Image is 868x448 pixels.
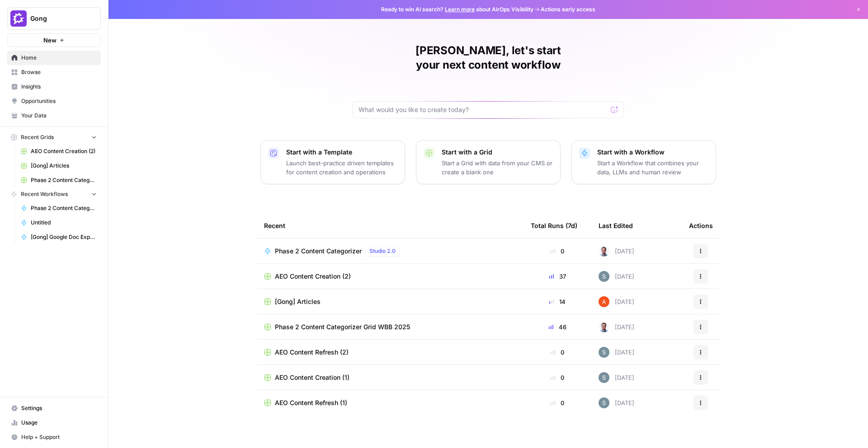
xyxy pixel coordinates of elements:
p: Start a Grid with data from your CMS or create a blank one [442,159,553,177]
a: Untitled [17,215,101,230]
div: [DATE] [599,271,634,282]
button: Help + Support [7,430,101,444]
span: [Gong] Google Doc Export [31,233,97,241]
img: w7f6q2jfcebns90hntjxsl93h3td [599,397,609,408]
a: AEO Content Creation (2) [17,144,101,159]
a: Opportunities [7,94,101,108]
span: AEO Content Refresh (2) [275,348,349,357]
span: Insights [21,83,97,91]
input: What would you like to create today? [359,105,607,114]
button: Start with a GridStart a Grid with data from your CMS or create a blank one [416,140,561,184]
h1: [PERSON_NAME], let's start your next content workflow [353,43,624,72]
div: 0 [531,373,584,382]
span: Gong [30,14,85,23]
a: [Gong] Articles [264,297,516,306]
span: [Gong] Articles [275,297,321,306]
a: Phase 2 Content Categorizer [17,201,101,215]
a: Settings [7,401,101,415]
button: Recent Grids [7,131,101,144]
span: Untitled [31,219,97,227]
p: Start with a Workflow [597,148,708,157]
p: Start with a Template [286,148,397,157]
a: AEO Content Refresh (1) [264,398,516,407]
img: bf076u973kud3p63l3g8gndu11n6 [599,246,609,257]
span: Usage [21,419,97,427]
a: AEO Content Refresh (2) [264,348,516,357]
span: Opportunities [21,97,97,105]
div: 46 [531,322,584,331]
div: 0 [531,398,584,407]
div: [DATE] [599,397,634,408]
img: w7f6q2jfcebns90hntjxsl93h3td [599,271,609,282]
div: [DATE] [599,322,634,332]
div: 0 [531,348,584,357]
p: Start a Workflow that combines your data, LLMs and human review [597,159,708,177]
div: Total Runs (7d) [531,213,577,238]
div: [DATE] [599,296,634,307]
img: w7f6q2jfcebns90hntjxsl93h3td [599,347,609,358]
button: Workspace: Gong [7,7,101,30]
span: Phase 2 Content Categorizer Grid WBB 2025 [275,322,410,331]
span: Your Data [21,112,97,120]
a: Learn more [445,6,475,13]
span: Studio 2.0 [369,247,396,255]
span: AEO Content Creation (2) [275,272,351,281]
div: Last Edited [599,213,633,238]
a: Phase 2 Content Categorizer Grid WBB 2025 [17,173,101,187]
div: 37 [531,272,584,281]
span: Phase 2 Content Categorizer [275,247,362,256]
img: w7f6q2jfcebns90hntjxsl93h3td [599,372,609,383]
div: Actions [689,213,713,238]
div: Recent [264,213,516,238]
div: 14 [531,297,584,306]
span: Browse [21,68,97,76]
a: Browse [7,65,101,79]
button: Start with a TemplateLaunch best-practice driven templates for content creation and operations [260,140,405,184]
span: [Gong] Articles [31,162,97,170]
p: Launch best-practice driven templates for content creation and operations [286,159,397,177]
a: Home [7,51,101,65]
span: Help + Support [21,433,97,441]
span: New [43,36,57,45]
a: Your Data [7,108,101,123]
span: Actions early access [541,5,595,14]
p: Start with a Grid [442,148,553,157]
div: [DATE] [599,347,634,358]
a: AEO Content Creation (2) [264,272,516,281]
span: Recent Grids [21,133,54,141]
img: bf076u973kud3p63l3g8gndu11n6 [599,322,609,332]
a: [Gong] Articles [17,159,101,173]
div: 0 [531,247,584,256]
span: Settings [21,404,97,412]
a: Usage [7,415,101,430]
a: Phase 2 Content Categorizer Grid WBB 2025 [264,322,516,331]
button: Recent Workflows [7,187,101,201]
span: Phase 2 Content Categorizer [31,204,97,212]
a: AEO Content Creation (1) [264,373,516,382]
span: AEO Content Creation (2) [31,147,97,155]
a: Insights [7,79,101,94]
button: Start with a WorkflowStart a Workflow that combines your data, LLMs and human review [571,140,716,184]
a: Phase 2 Content CategorizerStudio 2.0 [264,246,516,257]
div: [DATE] [599,246,634,257]
span: Ready to win AI search? about AirOps Visibility [381,5,533,14]
span: Home [21,54,97,62]
span: AEO Content Creation (1) [275,373,349,382]
div: [DATE] [599,372,634,383]
button: New [7,33,101,47]
img: Gong Logo [10,10,27,27]
a: [Gong] Google Doc Export [17,230,101,244]
span: Recent Workflows [21,190,68,198]
span: AEO Content Refresh (1) [275,398,347,407]
span: Phase 2 Content Categorizer Grid WBB 2025 [31,176,97,184]
img: cje7zb9ux0f2nqyv5qqgv3u0jxek [599,296,609,307]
